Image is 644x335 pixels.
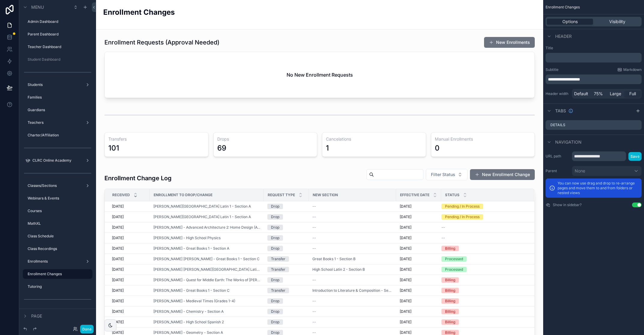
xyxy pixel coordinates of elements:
label: URL path [546,154,570,159]
span: Tabs [555,108,566,114]
span: Menu [31,4,44,10]
span: New Section [313,193,338,197]
h2: Enrollment Changes [103,7,175,17]
span: Full [629,91,636,97]
span: Large [610,91,621,97]
label: Parent [546,169,570,173]
p: You can now use drag and drop to re-arrange pages and move them to and from folders or nested views [558,181,638,195]
span: Enrollment to Drop/Change [154,193,212,197]
span: Page [31,313,42,319]
label: Header width [546,91,570,96]
label: Show in sidebar? [553,203,582,207]
span: Default [574,91,588,97]
label: Tutoring [28,284,91,289]
label: CLRC Online Academy [32,158,83,163]
label: Details [550,123,565,127]
label: MathXL [28,221,91,226]
label: Teachers [28,120,83,125]
label: Title [546,46,642,50]
label: Parent Dashboard [28,32,91,37]
span: Request Type [268,193,295,197]
span: Enrollment Changes [546,5,580,10]
span: Visibility [609,19,625,25]
button: Done [80,325,94,333]
label: Families [28,95,91,100]
label: Class Schedule [28,234,91,239]
label: Enrollment Changes [28,272,89,276]
label: Classes/Sections [28,183,83,188]
label: Admin Dashboard [28,19,91,24]
span: None [575,168,585,174]
label: Students [28,82,83,87]
a: Markdown [617,67,642,72]
div: scrollable content [546,53,642,62]
button: Save [628,152,642,161]
label: Guardians [28,108,91,112]
label: Webinars & Events [28,196,91,201]
span: 75% [594,91,603,97]
button: None [572,166,642,176]
span: Navigation [555,139,582,145]
span: Options [562,19,578,25]
span: Status [445,193,459,197]
label: Courses [28,209,91,213]
div: scrollable content [546,75,642,84]
span: Received [112,193,130,197]
span: Header [555,33,572,39]
label: Subtitle [546,67,558,72]
label: Teacher Dashboard [28,44,91,49]
label: Enrollments [28,259,83,264]
label: Charter/Affiliation [28,133,91,138]
label: Class Recordings [28,246,91,251]
span: Effective Date [400,193,429,197]
label: Student Dashboard [28,57,91,62]
span: Markdown [623,67,642,72]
